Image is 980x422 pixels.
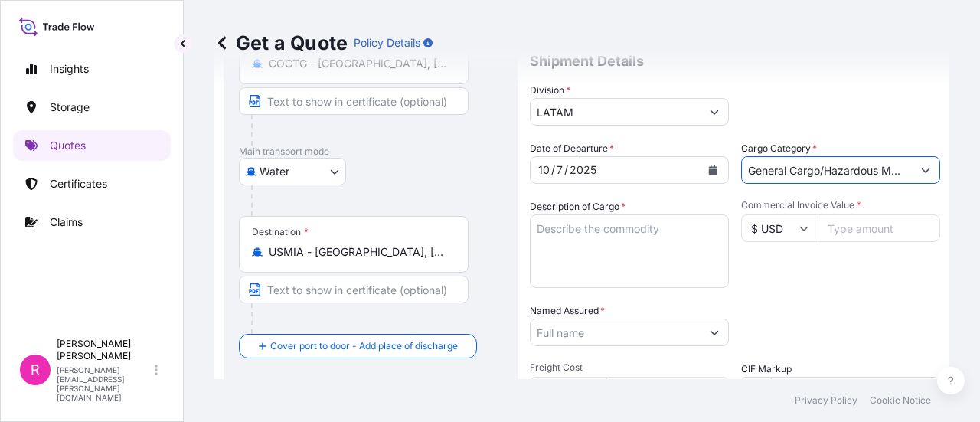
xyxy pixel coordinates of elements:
label: CIF Markup [741,361,792,377]
p: Insights [50,61,89,77]
p: [PERSON_NAME] [PERSON_NAME] [57,338,152,362]
div: month, [537,161,551,179]
button: Show suggestions [701,98,728,126]
input: Enter percentage [771,377,940,404]
div: year, [568,161,598,179]
p: Claims [50,214,83,230]
input: Text to appear on certificate [239,87,469,115]
p: Storage [50,100,90,115]
div: / [564,161,568,179]
input: Type to search division [531,98,701,126]
span: R [31,362,40,378]
input: Select a commodity type [742,156,912,184]
span: Date of Departure [530,141,614,156]
input: Destination [269,244,449,260]
a: Cookie Notice [870,394,931,407]
button: Select transport [239,158,346,185]
button: Show suggestions [912,156,939,184]
p: Get a Quote [214,31,348,55]
p: [PERSON_NAME][EMAIL_ADDRESS][PERSON_NAME][DOMAIN_NAME] [57,365,152,402]
input: Text to appear on certificate [239,276,469,303]
div: / [551,161,555,179]
label: Named Assured [530,303,605,319]
p: Certificates [50,176,107,191]
a: Claims [13,207,171,237]
label: Description of Cargo [530,199,626,214]
a: Quotes [13,130,171,161]
span: Freight Cost [530,361,729,374]
span: Cover port to door - Add place of discharge [270,339,458,354]
input: Full name [531,319,701,346]
div: Destination [252,226,309,238]
p: Quotes [50,138,86,153]
input: Enter amount [606,377,729,404]
button: Calendar [701,158,725,182]
p: Main transport mode [239,146,502,158]
div: day, [555,161,564,179]
label: Division [530,83,570,98]
a: Insights [13,54,171,84]
span: Commercial Invoice Value [741,199,940,211]
label: Cargo Category [741,141,817,156]
a: Certificates [13,168,171,199]
input: Type amount [818,214,940,242]
p: Policy Details [354,35,420,51]
span: Water [260,164,289,179]
button: Show suggestions [701,319,728,346]
a: Storage [13,92,171,123]
div: % [741,377,771,404]
a: Privacy Policy [795,394,857,407]
button: Cover port to door - Add place of discharge [239,334,477,358]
